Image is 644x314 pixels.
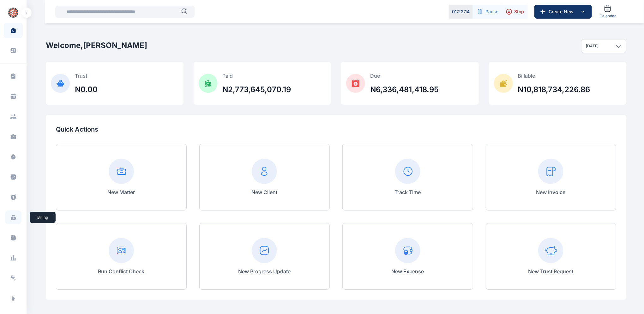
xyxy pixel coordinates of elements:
p: New Trust Request [528,268,574,275]
h2: ₦0.00 [75,85,98,95]
button: Create New [534,5,592,19]
p: [DATE] [586,44,599,49]
span: Pause [485,9,498,15]
p: Trust [75,72,98,80]
h2: ₦2,773,645,070.19 [223,85,291,95]
p: Quick Actions [56,125,616,134]
h2: ₦10,818,734,226.86 [518,85,590,95]
p: 01 : 22 : 14 [452,9,470,15]
button: Stop [502,5,528,19]
p: Billable [518,72,590,80]
p: New Expense [391,268,424,275]
p: Paid [223,72,291,80]
p: Track Time [394,188,421,196]
a: Calendar [597,2,618,21]
span: Calendar [599,14,616,19]
p: New Matter [107,188,135,196]
span: Stop [514,9,524,15]
p: New Client [251,188,277,196]
p: New Invoice [536,188,566,196]
p: Due [370,72,439,80]
button: Pause [473,5,502,19]
p: New Progress Update [238,268,291,275]
h2: ₦6,336,481,418.95 [370,85,439,95]
p: Run Conflict Check [98,268,144,275]
h2: Welcome, [PERSON_NAME] [46,40,147,50]
span: Create New [546,9,579,15]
